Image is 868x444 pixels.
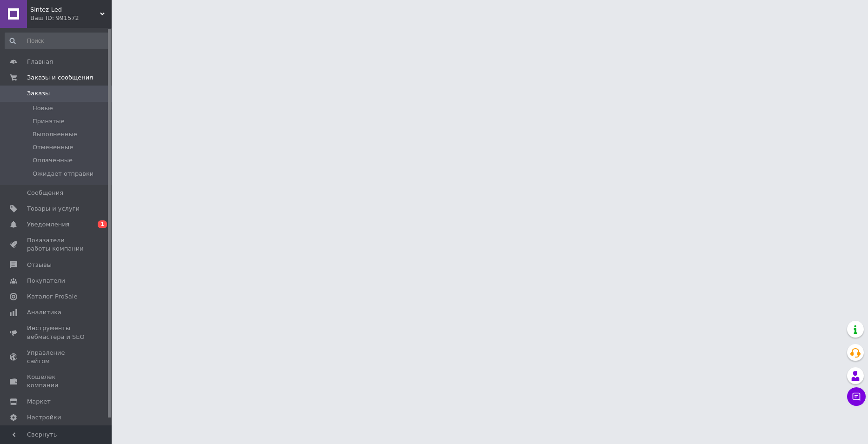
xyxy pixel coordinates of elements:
[33,170,93,178] span: Ожидает отправки
[33,104,53,113] span: Новые
[30,14,112,22] div: Ваш ID: 991572
[27,73,93,82] span: Заказы и сообщения
[27,261,52,269] span: Отзывы
[33,143,73,152] span: Отмененные
[27,58,53,66] span: Главная
[847,387,866,406] button: Чат с покупателем
[33,130,77,139] span: Выполненные
[27,189,63,197] span: Сообщения
[98,220,107,228] span: 1
[33,117,65,126] span: Принятые
[27,308,61,317] span: Аналитика
[27,373,86,390] span: Кошелек компании
[27,413,61,422] span: Настройки
[27,292,77,301] span: Каталог ProSale
[27,236,86,253] span: Показатели работы компании
[27,324,86,341] span: Инструменты вебмастера и SEO
[27,89,50,98] span: Заказы
[33,156,73,165] span: Оплаченные
[30,6,100,14] span: Sintez-Led
[27,220,69,229] span: Уведомления
[5,33,110,49] input: Поиск
[27,398,51,406] span: Маркет
[27,205,80,213] span: Товары и услуги
[27,349,86,365] span: Управление сайтом
[27,277,65,285] span: Покупатели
